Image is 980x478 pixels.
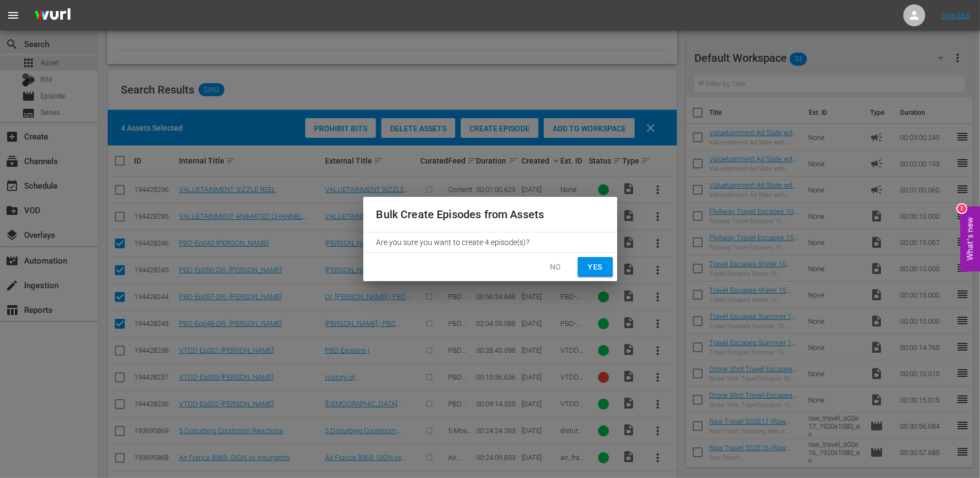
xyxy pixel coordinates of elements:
button: Yes [578,257,613,277]
button: No [538,257,573,277]
a: Sign Out [941,11,970,20]
span: No [547,260,565,274]
img: ans4CAIJ8jUAAAAAAAAAAAAAAAAAAAAAAAAgQb4GAAAAAAAAAAAAAAAAAAAAAAAAJMjXAAAAAAAAAAAAAAAAAAAAAAAAgAT5G... [26,3,79,28]
div: Are you sure you want to create 4 episode(s)? [363,232,617,252]
h2: Bulk Create Episodes from Assets [376,206,604,223]
div: 2 [958,205,966,213]
button: Open Feedback Widget [960,207,980,272]
span: Yes [587,260,604,274]
span: menu [7,9,20,22]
